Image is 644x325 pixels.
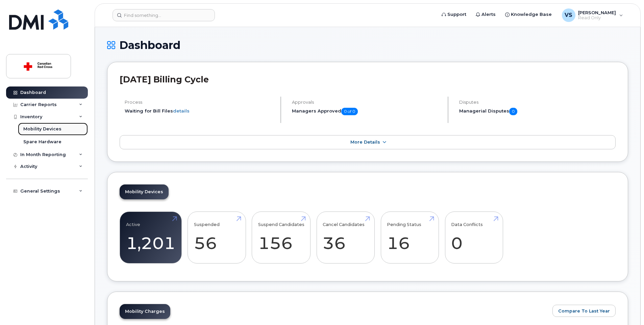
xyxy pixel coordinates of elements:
[459,100,616,105] h4: Disputes
[341,108,358,115] span: 0 of 0
[292,108,442,115] h5: Managers Approved
[558,308,610,314] span: Compare To Last Year
[173,108,190,114] a: details
[509,108,517,115] span: 0
[125,100,275,105] h4: Process
[125,108,275,114] li: Waiting for Bill Files
[120,304,170,319] a: Mobility Charges
[292,100,442,105] h4: Approvals
[552,305,616,317] button: Compare To Last Year
[126,215,175,260] a: Active 1,201
[194,215,240,260] a: Suspended 56
[120,184,169,199] a: Mobility Devices
[107,39,628,51] h1: Dashboard
[120,74,616,84] h2: [DATE] Billing Cycle
[459,108,616,115] h5: Managerial Disputes
[387,215,432,260] a: Pending Status 16
[323,215,368,260] a: Cancel Candidates 36
[258,215,304,260] a: Suspend Candidates 156
[350,140,380,145] span: More Details
[451,215,497,260] a: Data Conflicts 0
